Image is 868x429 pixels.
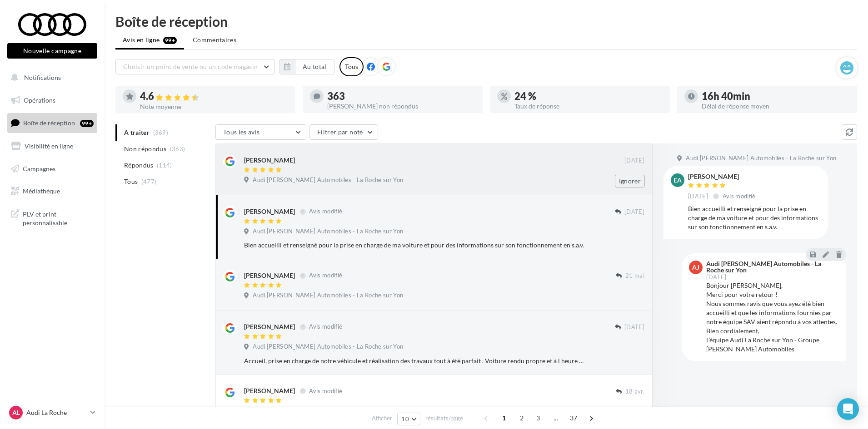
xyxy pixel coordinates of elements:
button: Choisir un point de vente ou un code magasin [115,59,274,74]
span: Choisir un point de vente ou un code magasin [123,63,258,70]
span: Médiathèque [23,187,60,195]
span: Tous les avis [223,128,260,136]
div: Bien accueilli et renseigné pour la prise en charge de ma voiture et pour des informations sur so... [688,204,821,232]
div: [PERSON_NAME] [244,322,295,331]
button: Notifications [5,68,95,87]
span: Avis modifié [723,192,756,200]
span: Avis modifié [309,272,342,279]
div: Tous [339,57,364,76]
span: Opérations [24,96,55,104]
button: Ignorer [615,175,645,187]
div: 16h 40min [702,91,850,101]
div: [PERSON_NAME] [244,271,295,280]
span: Campagnes [23,164,55,172]
div: Bien accueilli et renseigné pour la prise en charge de ma voiture et pour des informations sur so... [244,241,585,250]
span: (114) [157,162,172,169]
span: Audi [PERSON_NAME] Automobiles - La Roche sur Yon [686,154,836,163]
div: [PERSON_NAME] [244,207,295,216]
span: Audi [PERSON_NAME] Automobiles - La Roche sur Yon [253,407,403,415]
span: [DATE] [624,157,644,165]
a: AL Audi La Roche [7,404,97,421]
div: [PERSON_NAME] non répondus [327,103,475,109]
span: (477) [141,178,157,185]
span: 1 [497,411,511,425]
span: 21 mai [625,272,644,280]
button: Au total [295,59,334,74]
span: [DATE] [688,192,708,201]
a: Boîte de réception99+ [5,113,99,133]
span: 3 [531,411,545,425]
button: 10 [397,413,420,425]
span: Tous [124,177,138,186]
button: Au total [279,59,334,74]
div: [PERSON_NAME] [244,386,295,395]
span: (363) [170,145,185,153]
span: 18 avr. [625,388,644,396]
span: ... [549,411,563,425]
span: 2 [514,411,529,425]
span: Audi [PERSON_NAME] Automobiles - La Roche sur Yon [253,227,403,236]
span: EA [673,176,682,185]
span: 10 [401,415,409,423]
button: Nouvelle campagne [7,43,97,59]
div: 24 % [514,91,663,101]
div: Open Intercom Messenger [837,398,859,420]
div: [PERSON_NAME] [688,173,758,180]
span: Avis modifié [309,323,342,330]
span: Visibilité en ligne [25,142,73,150]
span: Boîte de réception [23,119,75,127]
a: Médiathèque [5,182,99,201]
span: PLV et print personnalisable [23,208,94,227]
div: 363 [327,91,475,101]
span: Non répondus [124,144,166,153]
span: AL [12,408,20,417]
span: Avis modifié [309,387,342,394]
div: Note moyenne [140,104,288,110]
span: [DATE] [706,274,726,280]
a: PLV et print personnalisable [5,204,99,231]
span: AJ [692,263,699,272]
span: [DATE] [624,208,644,216]
p: Audi La Roche [26,408,87,417]
a: Opérations [5,91,99,110]
span: Notifications [24,74,61,81]
button: Tous les avis [215,124,306,140]
span: résultats/page [425,414,463,423]
div: 99+ [80,120,94,127]
button: Filtrer par note [309,124,378,140]
div: 4.6 [140,91,288,102]
div: Accueil, prise en charge de notre véhicule et réalisation des travaux tout à été parfait . Voitur... [244,356,585,365]
a: Campagnes [5,159,99,178]
span: Commentaires [193,35,236,44]
span: [DATE] [624,323,644,331]
div: Bonjour [PERSON_NAME], Merci pour votre retour ! Nous sommes ravis que vous ayez été bien accueil... [706,281,839,354]
div: Boîte de réception [115,15,857,28]
span: Afficher [372,414,392,423]
span: Audi [PERSON_NAME] Automobiles - La Roche sur Yon [253,176,403,184]
div: Audi [PERSON_NAME] Automobiles - La Roche sur Yon [706,261,837,273]
span: Répondus [124,161,154,170]
div: [PERSON_NAME] [244,156,295,165]
span: Audi [PERSON_NAME] Automobiles - La Roche sur Yon [253,343,403,351]
div: Taux de réponse [514,103,663,109]
span: Audi [PERSON_NAME] Automobiles - La Roche sur Yon [253,291,403,300]
a: Visibilité en ligne [5,137,99,156]
div: Délai de réponse moyen [702,103,850,109]
span: Avis modifié [309,208,342,215]
span: 37 [566,411,581,425]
